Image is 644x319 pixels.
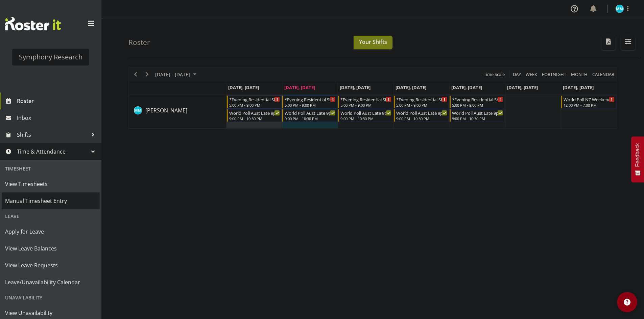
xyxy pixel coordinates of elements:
[2,176,100,192] a: View Timesheets
[284,84,315,90] span: [DATE], [DATE]
[285,116,336,121] div: 9:00 PM - 10:30 PM
[17,130,88,140] span: Shifts
[282,109,337,122] div: Murphy Mulholland"s event - World Poll Aust Late 9p~10:30p Begin From Tuesday, September 23, 2025...
[5,227,96,237] span: Apply for Leave
[19,52,82,62] div: Symphony Research
[227,96,282,108] div: Murphy Mulholland"s event - *Evening Residential Shift 5-9pm Begin From Monday, September 22, 202...
[592,70,615,79] span: calendar
[2,162,100,176] div: Timesheet
[5,277,96,287] span: Leave/Unavailability Calendar
[153,68,200,82] div: September 22 - 28, 2025
[145,106,187,114] a: [PERSON_NAME]
[635,143,641,167] span: Feedback
[525,70,539,79] button: Timeline Week
[340,102,391,108] div: 5:00 PM - 9:00 PM
[229,96,280,103] div: *Evening Residential Shift 5-9pm
[570,70,588,79] span: Month
[338,109,393,122] div: Murphy Mulholland"s event - World Poll Aust Late 9p~10:30p Begin From Wednesday, September 24, 20...
[396,116,447,121] div: 9:00 PM - 10:30 PM
[450,96,505,108] div: Murphy Mulholland"s event - *Evening Residential Shift 5-9pm Begin From Friday, September 26, 202...
[2,209,100,223] div: Leave
[17,113,98,123] span: Inbox
[5,308,96,318] span: View Unavailability
[601,35,616,50] button: Download a PDF of the roster according to the set date range.
[591,70,616,79] button: Month
[2,192,100,209] a: Manual Timesheet Entry
[541,70,567,79] span: Fortnight
[5,179,96,189] span: View Timesheets
[451,84,482,90] span: [DATE], [DATE]
[2,223,100,240] a: Apply for Leave
[621,35,635,50] button: Filter Shifts
[570,70,589,79] button: Timeline Month
[130,68,141,82] div: previous period
[2,240,100,257] a: View Leave Balances
[340,116,391,121] div: 9:00 PM - 10:30 PM
[396,84,426,90] span: [DATE], [DATE]
[483,70,505,79] span: Time Scale
[561,96,616,108] div: Murphy Mulholland"s event - World Poll NZ Weekends Begin From Sunday, September 28, 2025 at 12:00...
[396,109,447,116] div: World Poll Aust Late 9p~10:30p
[154,70,191,79] span: [DATE] - [DATE]
[563,84,594,90] span: [DATE], [DATE]
[512,70,522,79] span: Day
[340,84,371,90] span: [DATE], [DATE]
[131,70,140,79] button: Previous
[338,96,393,108] div: Murphy Mulholland"s event - *Evening Residential Shift 5-9pm Begin From Wednesday, September 24, ...
[507,84,538,90] span: [DATE], [DATE]
[141,68,153,82] div: next period
[541,70,568,79] button: Fortnight
[17,96,98,106] span: Roster
[285,96,336,103] div: *Evening Residential Shift 5-9pm
[564,96,615,103] div: World Poll NZ Weekends
[394,109,449,122] div: Murphy Mulholland"s event - World Poll Aust Late 9p~10:30p Begin From Thursday, September 25, 202...
[285,102,336,108] div: 5:00 PM - 9:00 PM
[5,17,61,30] img: Rosterit website logo
[128,38,150,46] h4: Roster
[452,116,503,121] div: 9:00 PM - 10:30 PM
[228,84,259,90] span: [DATE], [DATE]
[129,95,226,128] td: Murphy Mulholland resource
[227,109,282,122] div: Murphy Mulholland"s event - World Poll Aust Late 9p~10:30p Begin From Monday, September 22, 2025 ...
[340,96,391,103] div: *Evening Residential Shift 5-9pm
[340,109,391,116] div: World Poll Aust Late 9p~10:30p
[5,196,96,206] span: Manual Timesheet Entry
[229,102,280,108] div: 5:00 PM - 9:00 PM
[354,36,392,49] button: Your Shifts
[282,96,337,108] div: Murphy Mulholland"s event - *Evening Residential Shift 5-9pm Begin From Tuesday, September 23, 20...
[229,116,280,121] div: 9:00 PM - 10:30 PM
[450,109,505,122] div: Murphy Mulholland"s event - World Poll Aust Late 9p~10:30p Begin From Friday, September 26, 2025 ...
[616,5,624,13] img: murphy-mulholland11450.jpg
[525,70,538,79] span: Week
[145,107,187,114] span: [PERSON_NAME]
[143,70,152,79] button: Next
[229,109,280,116] div: World Poll Aust Late 9p~10:30p
[285,109,336,116] div: World Poll Aust Late 9p~10:30p
[564,102,615,108] div: 12:00 PM - 7:00 PM
[631,136,644,182] button: Feedback - Show survey
[154,70,199,79] button: September 2025
[452,102,503,108] div: 5:00 PM - 9:00 PM
[128,67,617,129] div: Timeline Week of September 23, 2025
[2,257,100,274] a: View Leave Requests
[512,70,522,79] button: Timeline Day
[483,70,506,79] button: Time Scale
[226,95,617,128] table: Timeline Week of September 23, 2025
[5,260,96,270] span: View Leave Requests
[5,243,96,254] span: View Leave Balances
[2,291,100,304] div: Unavailability
[396,102,447,108] div: 5:00 PM - 9:00 PM
[359,38,387,46] span: Your Shifts
[2,274,100,291] a: Leave/Unavailability Calendar
[394,96,449,108] div: Murphy Mulholland"s event - *Evening Residential Shift 5-9pm Begin From Thursday, September 25, 2...
[17,147,88,157] span: Time & Attendance
[624,299,630,305] img: help-xxl-2.png
[452,96,503,103] div: *Evening Residential Shift 5-9pm
[396,96,447,103] div: *Evening Residential Shift 5-9pm
[452,109,503,116] div: World Poll Aust Late 9p~10:30p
